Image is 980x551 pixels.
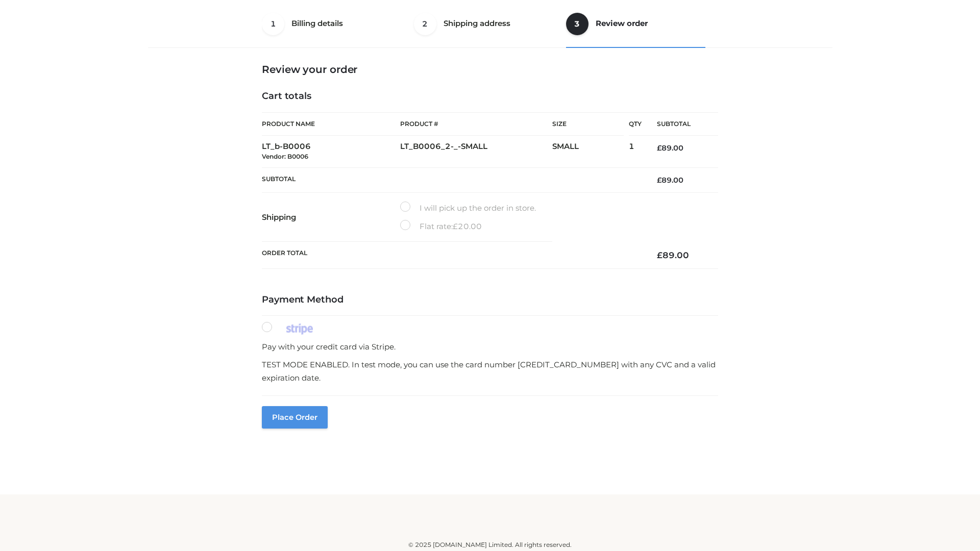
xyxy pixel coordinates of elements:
th: Size [552,113,624,136]
td: SMALL [552,136,629,168]
span: £ [453,221,458,231]
label: Flat rate: [400,220,482,233]
bdi: 89.00 [657,250,689,260]
bdi: 20.00 [453,221,482,231]
label: I will pick up the order in store. [400,202,536,215]
th: Product Name [262,112,400,136]
th: Subtotal [262,167,642,192]
td: 1 [629,136,642,168]
p: TEST MODE ENABLED. In test mode, you can use the card number [CREDIT_CARD_NUMBER] with any CVC an... [262,358,718,384]
span: £ [657,143,661,153]
th: Product # [400,112,552,136]
th: Shipping [262,193,400,242]
bdi: 89.00 [657,143,683,153]
bdi: 89.00 [657,176,683,185]
h3: Review your order [262,63,718,76]
button: Place order [262,406,328,429]
p: Pay with your credit card via Stripe. [262,340,718,354]
th: Qty [629,112,642,136]
th: Order Total [262,242,642,269]
td: LT_b-B0006 [262,136,400,168]
small: Vendor: B0006 [262,153,308,160]
h4: Cart totals [262,91,718,102]
span: £ [657,250,663,260]
div: © 2025 [DOMAIN_NAME] Limited. All rights reserved. [152,540,828,550]
td: LT_B0006_2-_-SMALL [400,136,552,168]
h4: Payment Method [262,294,718,306]
span: £ [657,176,661,185]
th: Subtotal [642,113,718,136]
